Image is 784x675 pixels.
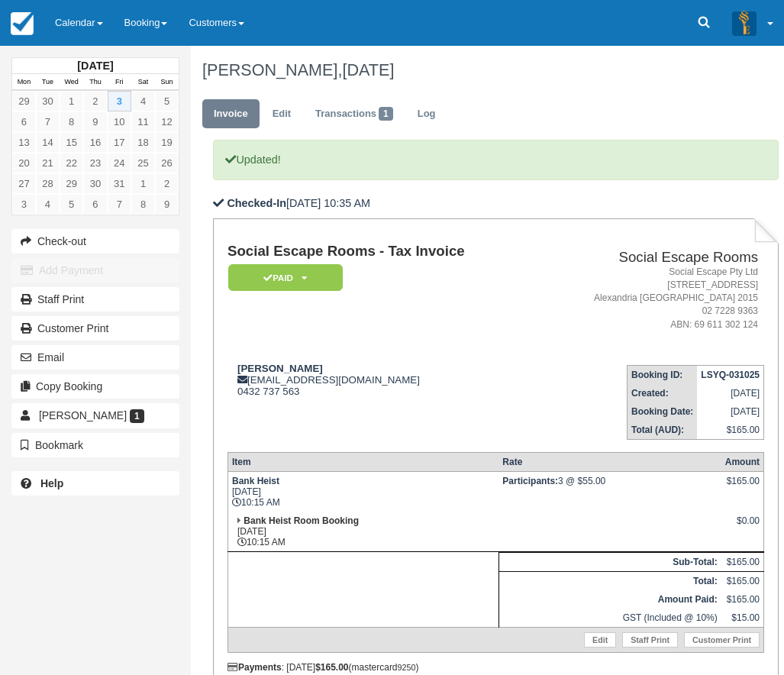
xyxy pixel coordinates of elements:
[227,244,535,260] h1: Social Escape Rooms - Tax Invoice
[379,107,393,121] span: 1
[315,662,348,673] strong: $165.00
[83,153,107,173] a: 23
[108,111,131,132] a: 10
[155,91,179,111] a: 5
[11,316,179,341] a: Customer Print
[697,384,763,402] td: [DATE]
[108,74,131,91] th: Fri
[213,140,778,180] p: Updated!
[11,345,179,370] button: Email
[227,512,498,552] td: [DATE] 10:15 AM
[232,476,279,486] strong: Bank Heist
[498,452,721,471] th: Rate
[12,111,36,132] a: 6
[60,74,83,91] th: Wed
[83,132,107,153] a: 16
[36,173,60,194] a: 28
[721,590,764,609] td: $165.00
[12,91,36,111] a: 29
[627,402,697,421] th: Booking Date:
[228,264,343,291] em: Paid
[83,111,107,132] a: 9
[202,61,767,79] h1: [PERSON_NAME],
[701,370,760,380] strong: LSYQ-031025
[60,194,83,215] a: 5
[83,91,107,111] a: 2
[108,173,131,194] a: 31
[131,153,155,173] a: 25
[213,195,778,212] p: [DATE] 10:35 AM
[155,153,179,173] a: 26
[36,91,60,111] a: 30
[36,111,60,132] a: 7
[721,552,764,571] td: $165.00
[342,60,394,79] span: [DATE]
[131,132,155,153] a: 18
[77,60,113,72] strong: [DATE]
[627,365,697,384] th: Booking ID:
[12,194,36,215] a: 3
[12,132,36,153] a: 13
[227,197,286,209] b: Checked-In
[83,173,107,194] a: 30
[131,173,155,194] a: 1
[498,609,721,628] td: GST (Included @ 10%)
[155,194,179,215] a: 9
[60,153,83,173] a: 22
[155,173,179,194] a: 2
[227,263,337,292] a: Paid
[627,421,697,440] th: Total (AUD):
[725,476,760,499] div: $165.00
[83,74,107,91] th: Thu
[244,515,359,526] strong: Bank Heist Room Booking
[12,74,36,91] th: Mon
[227,363,535,397] div: [EMAIL_ADDRESS][DOMAIN_NAME] 0432 737 563
[622,632,678,648] a: Staff Print
[155,132,179,153] a: 19
[11,433,179,457] button: Bookmark
[227,471,498,512] td: [DATE] 10:15 AM
[11,12,34,35] img: checkfront-main-nav-mini-logo.png
[131,111,155,132] a: 11
[227,662,282,673] strong: Payments
[36,74,60,91] th: Tue
[627,384,697,402] th: Created:
[155,74,179,91] th: Sun
[11,229,179,254] button: Check-out
[130,409,144,423] span: 1
[541,250,758,266] h2: Social Escape Rooms
[11,374,179,399] button: Copy Booking
[108,153,131,173] a: 24
[108,132,131,153] a: 17
[304,99,405,129] a: Transactions1
[584,632,616,648] a: Edit
[498,571,721,590] th: Total:
[721,609,764,628] td: $15.00
[237,363,323,374] strong: [PERSON_NAME]
[11,471,179,496] a: Help
[60,91,83,111] a: 1
[406,99,447,129] a: Log
[11,403,179,428] a: [PERSON_NAME] 1
[12,153,36,173] a: 20
[108,91,131,111] a: 3
[502,476,558,486] strong: Participants
[227,662,764,673] div: : [DATE] (mastercard )
[202,99,260,129] a: Invoice
[83,194,107,215] a: 6
[36,153,60,173] a: 21
[131,194,155,215] a: 8
[684,632,760,648] a: Customer Print
[40,477,63,489] b: Help
[721,571,764,590] td: $165.00
[498,590,721,609] th: Amount Paid:
[697,421,763,440] td: $165.00
[725,515,760,538] div: $0.00
[60,111,83,132] a: 8
[697,402,763,421] td: [DATE]
[60,173,83,194] a: 29
[721,452,764,471] th: Amount
[498,552,721,571] th: Sub-Total:
[227,452,498,471] th: Item
[498,471,721,512] td: 3 @ $55.00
